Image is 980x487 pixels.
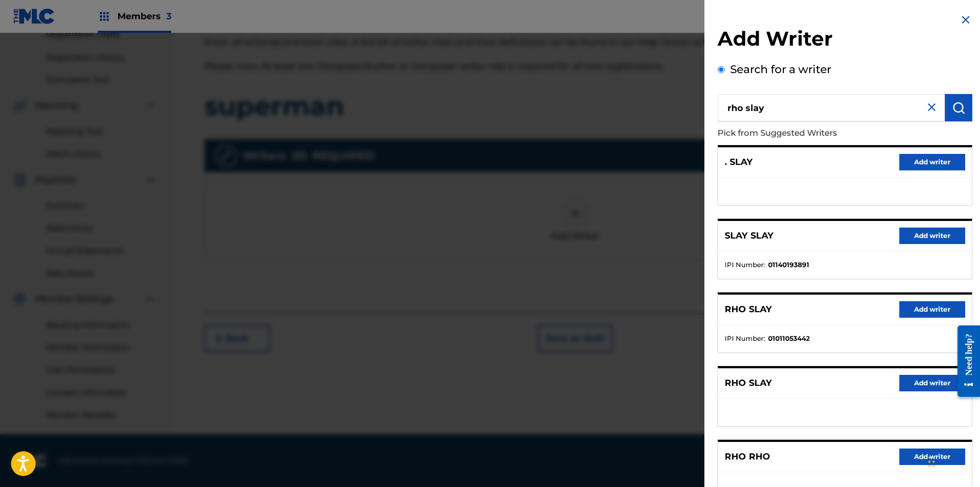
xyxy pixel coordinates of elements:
span: IPI Number : [725,334,765,344]
p: RHO RHO [725,450,770,463]
span: 3 [166,11,171,21]
p: RHO SLAY [725,303,772,316]
label: Search for a writer [730,63,831,76]
p: . SLAY [725,156,753,169]
p: RHO SLAY [725,377,772,390]
input: Search writer's name or IPI Number [718,94,945,121]
p: Pick from Suggested Writers [718,121,910,145]
img: Search Works [952,101,965,114]
button: Add writer [899,154,965,170]
iframe: Chat Widget [925,434,980,487]
p: SLAY SLAY [725,229,774,242]
iframe: Resource Center [949,314,980,408]
h2: Add Writer [718,26,972,54]
img: MLC Logo [13,8,55,24]
span: Members [117,10,171,23]
strong: 01140193891 [768,260,809,270]
img: Top Rightsholders [98,10,111,23]
button: Add writer [899,375,965,391]
strong: 01011053442 [768,334,810,344]
span: IPI Number : [725,260,765,270]
button: Add writer [899,228,965,244]
div: Drag [928,445,935,478]
button: Add writer [899,301,965,318]
img: close [925,101,938,114]
button: Add writer [899,449,965,465]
